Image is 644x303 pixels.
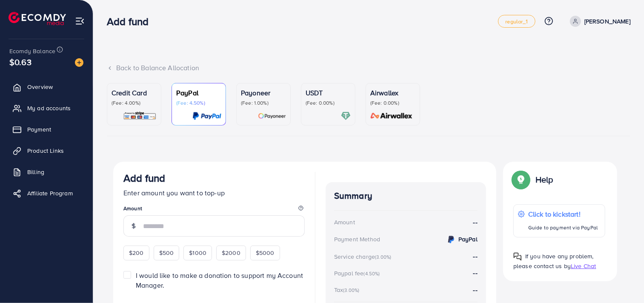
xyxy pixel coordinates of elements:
p: Enter amount you want to top-up [123,188,305,198]
strong: PayPal [458,235,478,243]
p: PayPal [176,88,221,98]
div: Back to Balance Allocation [107,63,630,73]
img: Popup guide [513,252,522,261]
p: [PERSON_NAME] [584,16,630,26]
a: Overview [6,78,86,95]
p: (Fee: 4.00%) [112,100,157,106]
p: Payoneer [241,88,286,98]
p: (Fee: 0.00%) [370,100,415,106]
a: Billing [6,163,86,180]
a: [PERSON_NAME] [567,16,630,27]
span: Payment [27,125,51,134]
p: Help [535,174,553,185]
p: USDT [306,88,351,98]
div: Paypal fee [334,269,383,277]
span: I would like to make a donation to support my Account Manager. [136,271,303,290]
span: $200 [129,249,144,257]
small: (4.50%) [364,270,380,277]
span: $500 [159,249,174,257]
img: Popup guide [513,172,529,187]
strong: -- [473,252,478,261]
strong: -- [473,285,478,294]
span: My ad accounts [27,104,71,112]
img: credit [446,234,456,245]
img: card [258,111,286,121]
span: If you have any problem, please contact us by [513,252,594,270]
div: Service charge [334,252,394,261]
small: (3.00%) [343,287,359,294]
span: $2000 [222,249,240,257]
h3: Add fund [107,15,155,28]
span: Overview [27,83,53,91]
a: My ad accounts [6,100,86,117]
p: (Fee: 1.00%) [241,100,286,106]
a: Product Links [6,142,86,159]
span: Billing [27,168,44,176]
p: Airwallex [370,88,415,98]
a: Affiliate Program [6,185,86,202]
h4: Summary [334,191,478,201]
p: Click to kickstart! [528,209,598,219]
img: card [123,111,157,121]
span: Product Links [27,146,64,155]
span: $0.63 [9,56,31,68]
iframe: Chat [608,265,638,297]
strong: -- [473,268,478,277]
img: image [75,58,83,67]
span: $5000 [256,249,275,257]
a: Payment [6,121,86,138]
span: Live Chat [571,262,596,270]
p: Credit Card [112,88,157,98]
div: Payment Method [334,235,380,243]
p: (Fee: 4.50%) [176,100,221,106]
small: (3.00%) [375,254,391,260]
span: regular_1 [505,19,528,24]
strong: -- [473,217,478,227]
img: menu [75,16,85,26]
div: Amount [334,218,355,226]
p: Guide to payment via PayPal [528,223,598,233]
img: card [341,111,351,121]
span: Affiliate Program [27,189,73,197]
img: card [192,111,221,121]
img: logo [9,12,66,25]
a: regular_1 [498,15,535,28]
h3: Add fund [123,172,165,184]
span: $1000 [189,249,206,257]
span: Ecomdy Balance [9,47,55,55]
p: (Fee: 0.00%) [306,100,351,106]
legend: Amount [123,205,305,215]
div: Tax [334,286,362,294]
img: card [368,111,415,121]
